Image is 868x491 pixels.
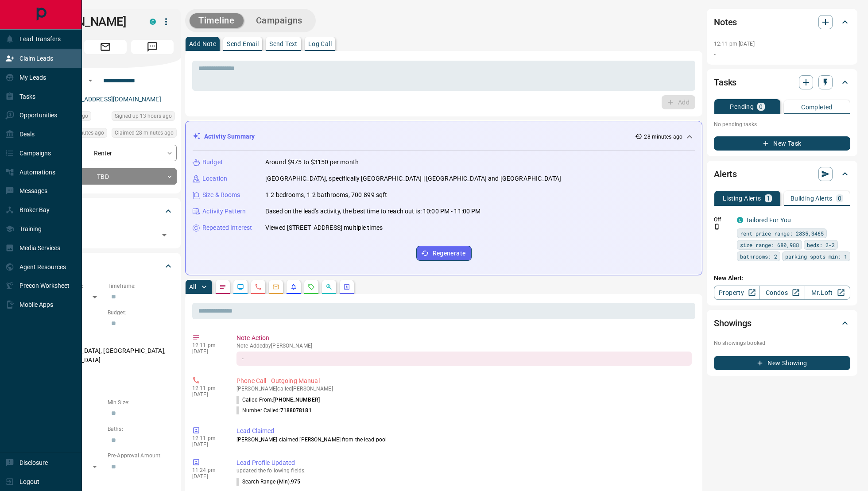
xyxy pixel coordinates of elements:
svg: Lead Browsing Activity [237,283,244,290]
div: Activity Summary28 minutes ago [193,128,695,145]
p: Baths: [108,425,174,433]
svg: Emails [272,283,279,290]
p: Send Text [269,41,298,47]
p: Note Added by [PERSON_NAME] [236,343,692,349]
a: Condos [759,286,805,300]
h1: [PERSON_NAME] [37,15,136,29]
span: Email [84,40,127,54]
div: Criteria [37,255,174,277]
p: [PERSON_NAME] claimed [PERSON_NAME] from the lead pool [236,436,692,444]
p: 11:24 pm [192,467,223,473]
p: - [714,50,850,59]
button: Open [85,75,96,86]
a: [EMAIL_ADDRESS][DOMAIN_NAME] [61,96,161,103]
h2: Showings [714,316,752,330]
span: 975 [291,479,300,485]
p: Off [714,216,732,224]
p: 28 minutes ago [644,133,682,141]
p: 12:11 pm [192,435,223,441]
p: 0 [759,104,763,110]
div: TBD [37,168,177,185]
p: Activity Pattern [202,207,246,216]
p: No pending tasks [714,118,850,131]
p: [DATE] [192,473,223,479]
p: Number Called: [236,406,312,414]
p: Lead Profile Updated [236,458,692,468]
svg: Opportunities [325,283,333,290]
p: Viewed [STREET_ADDRESS] multiple times [265,223,383,232]
p: Budget [202,158,223,167]
div: Tasks [714,72,850,93]
span: size range: 680,988 [740,240,799,249]
span: [PHONE_NUMBER] [273,397,320,403]
span: Signed up 13 hours ago [115,112,172,120]
p: Based on the lead's activity, the best time to reach out is: 10:00 PM - 11:00 PM [265,207,481,216]
p: 12:11 pm [192,385,223,391]
div: Tags [37,201,174,222]
p: updated the following fields: [236,468,692,474]
button: New Showing [714,356,850,370]
p: 12:11 pm [DATE] [714,41,755,47]
span: parking spots min: 1 [785,252,847,261]
svg: Requests [308,283,315,290]
p: Pending [730,104,754,110]
span: Claimed 28 minutes ago [115,128,174,137]
div: Renter [37,145,177,161]
div: Notes [714,12,850,33]
p: Log Call [308,41,332,47]
div: condos.ca [737,217,743,223]
p: Building Alerts [790,195,833,201]
p: [DATE] [192,391,223,398]
p: Search Range (Min) : [236,478,301,486]
p: Min Size: [108,398,174,406]
p: Around $975 to $3150 per month [265,158,359,167]
p: Repeated Interest [202,223,252,232]
p: [PERSON_NAME] called [PERSON_NAME] [236,386,692,392]
p: [GEOGRAPHIC_DATA], specifically [GEOGRAPHIC_DATA] | [GEOGRAPHIC_DATA] and [GEOGRAPHIC_DATA] [265,174,561,183]
p: Activity Summary [204,132,255,141]
p: Size & Rooms [202,190,240,200]
h2: Tasks [714,75,736,89]
p: Motivation: [37,372,174,380]
div: - [236,352,692,366]
a: Property [714,286,759,300]
span: bathrooms: 2 [740,252,777,261]
p: Budget: [108,309,174,317]
p: Called From: [236,396,320,404]
a: Tailored For You [746,217,791,224]
p: Listing Alerts [723,195,761,201]
span: 7188078181 [280,407,312,414]
svg: Notes [219,283,226,290]
h2: Notes [714,15,737,29]
p: 0 [838,195,841,201]
p: No showings booked [714,339,850,347]
svg: Push Notification Only [714,224,720,230]
button: Timeline [190,13,244,28]
p: Timeframe: [108,282,174,290]
p: [DATE] [192,441,223,448]
p: [GEOGRAPHIC_DATA], [GEOGRAPHIC_DATA], [GEOGRAPHIC_DATA] [37,344,174,367]
svg: Agent Actions [343,283,350,290]
span: Message [131,40,174,54]
button: Campaigns [247,13,311,28]
p: Credit Score: [37,478,174,486]
p: Pre-Approval Amount: [108,452,174,460]
p: Completed [801,104,833,110]
div: Tue Oct 14 2025 [112,128,177,140]
div: Showings [714,313,850,334]
svg: Listing Alerts [290,283,297,290]
span: rent price range: 2835,3465 [740,229,824,238]
p: Add Note [189,41,216,47]
button: New Task [714,136,850,151]
p: Lead Claimed [236,426,692,436]
p: Location [202,174,227,183]
p: [DATE] [192,348,223,355]
p: Send Email [227,41,259,47]
div: Alerts [714,163,850,185]
p: 1 [767,195,770,201]
button: Regenerate [416,246,472,261]
p: Phone Call - Outgoing Manual [236,376,692,386]
p: New Alert: [714,274,850,283]
a: Mr.Loft [805,286,850,300]
h2: Alerts [714,167,737,181]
